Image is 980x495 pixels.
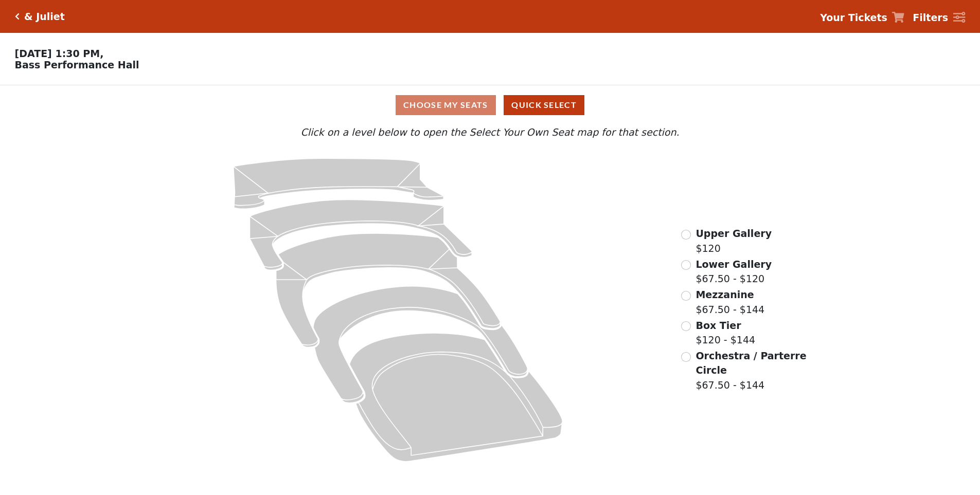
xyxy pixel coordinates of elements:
[696,259,772,270] span: Lower Gallery
[696,289,754,300] span: Mezzanine
[696,226,772,255] label: $120
[696,349,808,393] label: $67.50 - $144
[820,12,887,23] strong: Your Tickets
[130,125,850,140] p: Click on a level below to open the Select Your Own Seat map for that section.
[24,11,65,23] h5: & Juliet
[820,10,904,25] a: Your Tickets
[350,333,563,462] path: Orchestra / Parterre Circle - Seats Available: 26
[913,10,965,25] a: Filters
[504,95,584,115] button: Quick Select
[15,13,20,20] a: Click here to go back to filters
[696,257,772,286] label: $67.50 - $120
[696,350,806,376] span: Orchestra / Parterre Circle
[696,228,772,239] span: Upper Gallery
[234,158,444,209] path: Upper Gallery - Seats Available: 295
[696,318,755,347] label: $120 - $144
[696,287,764,317] label: $67.50 - $144
[250,200,472,270] path: Lower Gallery - Seats Available: 59
[696,320,741,331] span: Box Tier
[913,12,948,23] strong: Filters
